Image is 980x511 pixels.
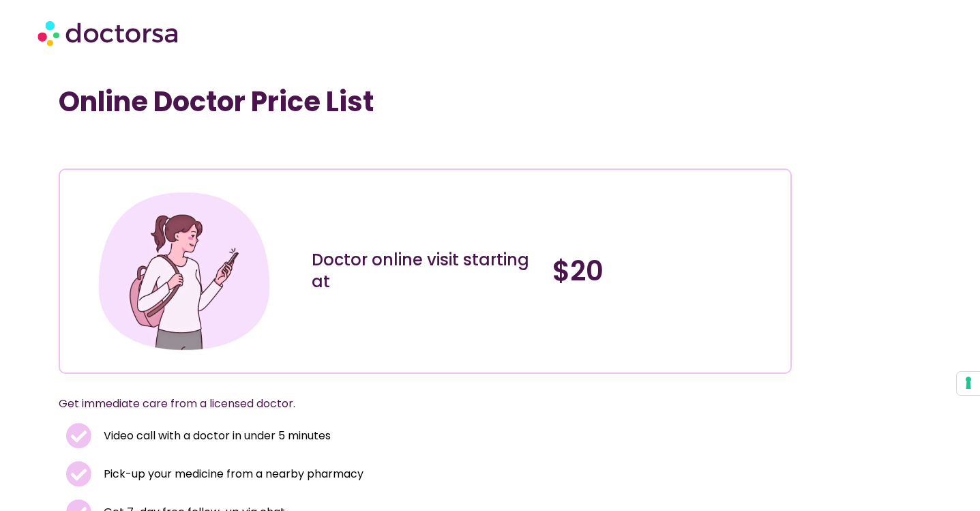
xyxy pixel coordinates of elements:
[59,85,792,118] h1: Online Doctor Price List
[100,465,363,484] span: Pick-up your medicine from a nearby pharmacy
[957,372,980,395] button: Your consent preferences for tracking technologies
[100,426,331,446] span: Video call with a doctor in under 5 minutes
[552,254,780,287] h4: $20
[65,138,270,155] iframe: Customer reviews powered by Trustpilot
[59,394,759,413] p: Get immediate care from a licensed doctor.
[93,180,276,362] img: Illustration depicting a young woman in a casual outfit, engaged with her smartphone. She has a p...
[312,249,539,293] div: Doctor online visit starting at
